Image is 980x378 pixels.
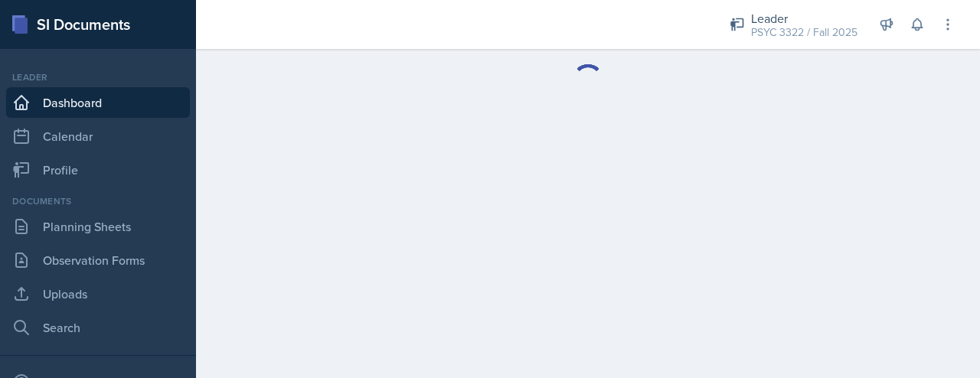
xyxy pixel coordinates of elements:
a: Calendar [6,121,190,152]
a: Profile [6,155,190,185]
a: Observation Forms [6,245,190,275]
a: Dashboard [6,87,190,118]
div: Leader [751,9,857,28]
a: Planning Sheets [6,211,190,242]
div: Documents [6,194,190,208]
a: Uploads [6,279,190,309]
div: Leader [6,70,190,84]
a: Search [6,312,190,343]
div: PSYC 3322 / Fall 2025 [751,24,857,41]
